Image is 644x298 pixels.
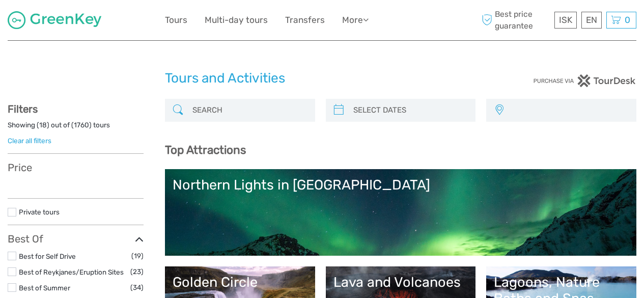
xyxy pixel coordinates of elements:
input: SELECT DATES [349,101,471,119]
span: ISK [559,15,572,25]
div: Golden Circle [173,274,307,290]
a: Best for Self Drive [19,252,76,260]
strong: Filters [8,103,38,115]
h3: Best Of [8,233,144,245]
a: Clear all filters [8,137,51,145]
b: Top Attractions [165,143,246,157]
a: Best of Reykjanes/Eruption Sites [19,268,124,276]
img: 1287-122375c5-1c4a-481d-9f75-0ef7bf1191bb_logo_small.jpg [8,11,101,29]
div: Northern Lights in [GEOGRAPHIC_DATA] [173,177,629,193]
a: Best of Summer [19,284,70,292]
div: Lava and Volcanoes [333,274,468,290]
div: EN [581,12,602,29]
h1: Tours and Activities [165,70,480,87]
span: Best price guarantee [479,9,552,31]
input: SEARCH [188,101,310,119]
span: 0 [623,15,632,25]
span: (23) [130,266,144,278]
h3: Price [8,161,144,174]
label: 18 [39,120,47,130]
div: Showing ( ) out of ( ) tours [8,120,144,136]
img: PurchaseViaTourDesk.png [533,74,636,87]
a: Transfers [285,13,325,28]
a: More [342,13,369,28]
a: Multi-day tours [205,13,268,28]
span: (19) [131,250,144,262]
a: Northern Lights in [GEOGRAPHIC_DATA] [173,177,629,248]
label: 1760 [74,120,89,130]
a: Tours [165,13,187,28]
a: Private tours [19,208,60,216]
span: (34) [130,282,144,293]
